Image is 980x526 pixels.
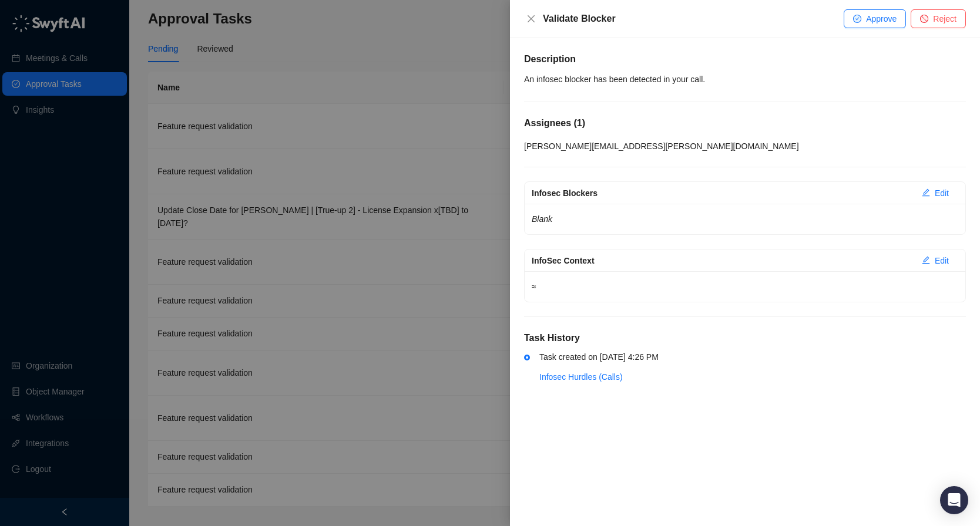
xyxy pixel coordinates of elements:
[866,12,897,25] span: Approve
[524,52,966,66] h5: Description
[539,372,623,382] a: Infosec Hurdles (Calls)
[920,15,928,23] span: stop
[524,331,966,345] h5: Task History
[935,187,949,200] span: Edit
[844,9,906,28] button: Approve
[940,486,968,514] div: Open Intercom Messenger
[935,254,949,267] span: Edit
[532,214,552,224] em: Blank
[524,116,966,130] h5: Assignees ( 1 )
[539,352,659,362] span: Task created on [DATE] 4:26 PM
[912,184,958,203] button: Edit
[922,188,930,197] span: edit
[524,71,966,87] p: An infosec blocker has been detected in your call.
[933,12,956,25] span: Reject
[922,256,930,264] span: edit
[532,278,958,295] p: ≈
[524,12,538,26] button: Close
[526,14,536,23] span: close
[532,254,912,267] div: InfoSec Context
[524,141,799,151] span: [PERSON_NAME][EMAIL_ADDRESS][PERSON_NAME][DOMAIN_NAME]
[532,187,912,200] div: Infosec Blockers
[911,9,966,28] button: Reject
[853,15,861,23] span: check-circle
[543,12,844,26] div: Validate Blocker
[912,251,958,270] button: Edit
